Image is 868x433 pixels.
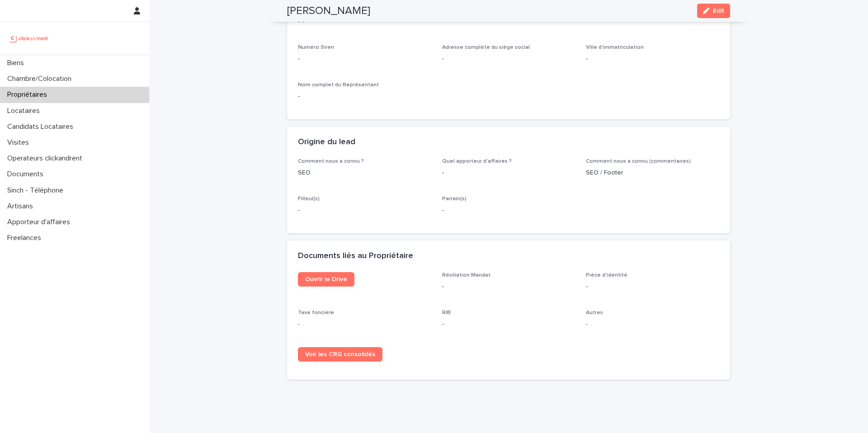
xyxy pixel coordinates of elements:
[305,276,347,282] span: Ouvrir le Drive
[697,4,730,18] button: Edit
[442,159,512,164] span: Quel apporteur d'affaires ?
[4,218,77,226] p: Apporteur d'affaires
[586,159,691,164] span: Comment nous a connu (commentaires)
[298,272,354,287] a: Ouvrir le Drive
[7,29,51,47] img: UCB0brd3T0yccxBKYDjQ
[298,168,431,178] p: SEO
[298,45,334,50] span: Numéro Siren
[4,122,80,131] p: Candidats Locataires
[442,282,576,292] p: -
[586,168,719,178] p: SEO / Footer
[586,282,719,292] p: -
[442,320,576,329] p: -
[298,347,382,362] a: Voir les CRG consolidés
[298,320,431,329] p: -
[586,310,603,315] span: Autres
[442,196,467,202] span: Parrain(s)
[298,137,355,147] h2: Origine du lead
[442,273,491,278] span: Résiliation Mandat
[4,138,36,147] p: Visites
[298,196,320,202] span: Filleul(s)
[586,45,644,50] span: Ville d'immatriculation
[305,351,375,358] span: Voir les CRG consolidés
[713,8,724,14] span: Edit
[4,59,31,67] p: Biens
[442,310,451,315] span: RIB
[442,54,576,64] p: -
[298,310,334,315] span: Taxe foncière
[442,168,576,178] p: -
[298,251,413,261] h2: Documents liés au Propriétaire
[442,45,530,50] span: Adresse complète du siège social
[4,90,54,99] p: Propriétaires
[586,320,719,329] p: -
[287,5,370,18] h2: [PERSON_NAME]
[4,202,40,211] p: Artisans
[442,206,576,215] p: -
[586,273,627,278] span: Pièce d'identité
[4,170,51,179] p: Documents
[4,234,48,242] p: Freelances
[4,154,90,163] p: Operateurs clickandrent
[298,54,431,64] p: -
[298,159,364,164] span: Comment nous a connu ?
[586,54,719,64] p: -
[298,206,431,215] p: -
[4,107,47,115] p: Locataires
[4,75,79,83] p: Chambre/Colocation
[298,92,431,101] p: -
[4,186,71,195] p: Sinch - Téléphone
[298,82,379,88] span: Nom complet du Représentant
